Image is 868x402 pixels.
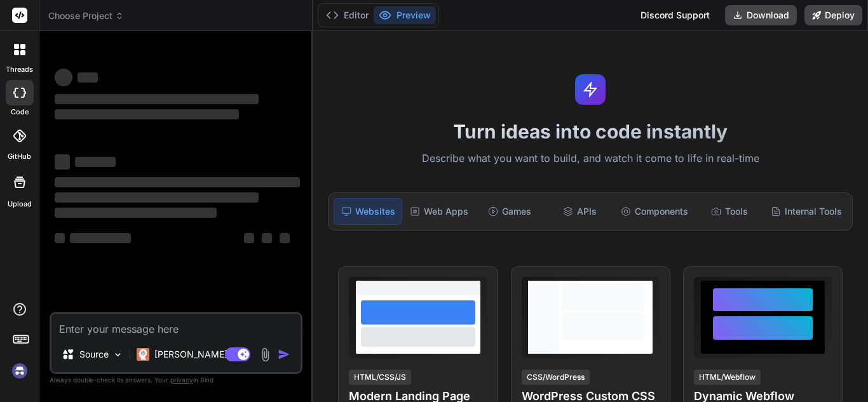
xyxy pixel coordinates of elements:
button: Deploy [804,5,862,25]
span: ‌ [55,208,217,218]
span: ‌ [55,94,259,104]
div: Web Apps [405,198,473,225]
img: Claude 4 Sonnet [137,348,149,361]
span: ‌ [262,233,272,243]
h1: Turn ideas into code instantly [320,120,860,143]
img: signin [9,360,31,382]
label: code [11,107,29,117]
button: Editor [321,6,374,24]
button: Download [725,5,797,25]
img: icon [278,348,290,361]
div: Websites [334,198,402,225]
div: Games [476,198,543,225]
span: ‌ [55,69,72,86]
span: ‌ [55,109,239,119]
img: Pick Models [112,349,123,360]
div: HTML/Webflow [694,370,761,385]
label: GitHub [8,151,31,162]
div: Components [616,198,693,225]
img: attachment [258,347,273,362]
span: ‌ [280,233,290,243]
span: Choose Project [48,10,124,22]
span: ‌ [55,233,65,243]
button: Preview [374,6,436,24]
span: ‌ [75,157,116,167]
span: ‌ [78,72,98,83]
div: Tools [696,198,763,225]
div: Internal Tools [766,198,847,225]
p: Describe what you want to build, and watch it come to life in real-time [320,151,860,167]
span: ‌ [55,177,300,187]
span: privacy [170,376,193,384]
div: CSS/WordPress [522,370,590,385]
p: [PERSON_NAME] 4 S.. [154,348,249,361]
label: Upload [8,199,32,210]
div: HTML/CSS/JS [349,370,411,385]
div: Discord Support [633,5,717,25]
span: ‌ [244,233,254,243]
span: ‌ [55,154,70,170]
p: Source [79,348,109,361]
div: APIs [546,198,613,225]
p: Always double-check its answers. Your in Bind [50,374,302,386]
label: threads [6,64,33,75]
span: ‌ [70,233,131,243]
span: ‌ [55,192,259,203]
